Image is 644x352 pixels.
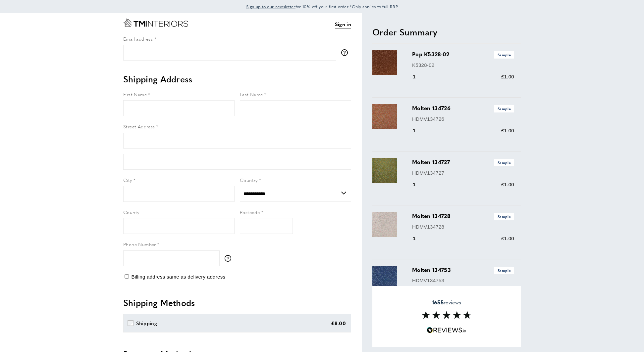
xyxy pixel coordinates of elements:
span: £1.00 [501,182,514,187]
img: Molten 134726 [372,104,397,129]
span: Phone Number [123,241,156,247]
p: HDMV134727 [412,169,514,177]
div: 1 [412,181,425,189]
a: Sign in [335,20,351,28]
span: £1.00 [501,236,514,241]
img: Molten 134753 [372,266,397,291]
img: Reviews section [422,311,471,319]
p: K5328-02 [412,61,514,69]
span: Sample [494,213,514,220]
span: Country [240,177,258,183]
h3: Pop K5328-02 [412,50,514,58]
button: More information [225,255,235,262]
span: Sample [494,267,514,274]
span: Sample [494,159,514,166]
a: Sign up to our newsletter [246,3,295,10]
span: £1.00 [501,128,514,133]
p: HDMV134726 [412,115,514,123]
img: Molten 134727 [372,158,397,183]
span: Email address [123,35,153,42]
span: Billing address same as delivery address [131,274,225,280]
span: £1.00 [501,74,514,79]
input: Billing address same as delivery address [125,274,129,279]
img: Pop K5328-02 [372,50,397,75]
div: 1 [412,73,425,81]
h2: Order Summary [372,26,521,38]
h2: Shipping Methods [123,297,351,309]
h3: Molten 134727 [412,158,514,166]
span: Last Name [240,91,263,98]
span: County [123,209,139,215]
div: 1 [412,235,425,242]
h3: Molten 134753 [412,266,514,274]
div: Shipping [136,319,157,327]
strong: 1655 [432,298,444,306]
span: Street Address [123,123,155,130]
span: Sample [494,51,514,58]
p: HDMV134753 [412,277,514,285]
span: City [123,177,132,183]
span: reviews [432,299,461,306]
h2: Shipping Address [123,73,351,85]
span: Sample [494,105,514,112]
div: 1 [412,127,425,135]
span: Postcode [240,209,260,215]
img: Molten 134728 [372,212,397,237]
div: £8.00 [331,319,346,327]
button: More information [341,49,351,56]
h3: Molten 134726 [412,104,514,112]
span: for 10% off your first order *Only applies to full RRP [246,4,398,10]
h3: Molten 134728 [412,212,514,220]
p: HDMV134728 [412,223,514,231]
span: First Name [123,91,147,98]
img: Reviews.io 5 stars [427,327,466,333]
a: Go to Home page [123,19,188,27]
